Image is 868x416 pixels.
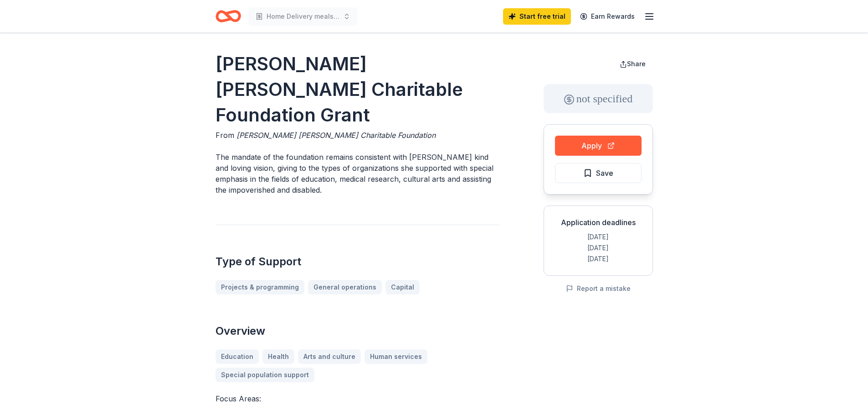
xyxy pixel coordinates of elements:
a: General operations [308,280,382,295]
div: not specified [544,84,653,113]
a: Capital [385,280,420,295]
span: [PERSON_NAME] [PERSON_NAME] Charitable Foundation [236,131,436,140]
a: Earn Rewards [575,8,640,25]
h2: Overview [216,324,500,338]
button: Home Delivery meals for Senior Citizens [248,7,358,26]
div: [DATE] [551,232,645,242]
div: [DATE] [551,242,645,253]
div: Application deadlines [551,217,645,228]
button: Report a mistake [566,283,631,294]
button: Share [612,55,653,73]
span: Share [627,60,646,68]
div: [DATE] [551,253,645,264]
p: Focus Areas: [216,393,500,404]
button: Save [555,163,642,183]
a: Home [216,5,241,27]
a: Start free trial [503,8,571,25]
h1: [PERSON_NAME] [PERSON_NAME] Charitable Foundation Grant [216,51,500,128]
a: Projects & programming [216,280,304,295]
div: From [216,130,500,141]
span: Save [596,167,613,179]
h2: Type of Support [216,254,500,269]
p: The mandate of the foundation remains consistent with [PERSON_NAME] kind and loving vision, givin... [216,152,500,195]
span: Home Delivery meals for Senior Citizens [267,11,339,22]
button: Apply [555,136,642,156]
